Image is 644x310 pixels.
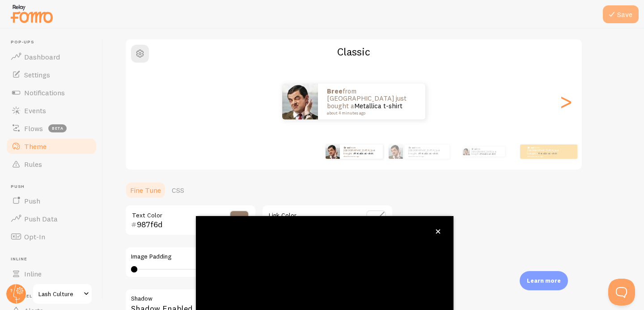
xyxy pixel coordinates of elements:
[5,210,97,228] a: Push Data
[9,2,54,25] img: fomo-relay-logo-orange.svg
[24,124,43,133] span: Flows
[11,256,97,262] span: Inline
[126,45,582,59] h2: Classic
[527,146,563,157] p: from [GEOGRAPHIC_DATA] just bought a
[408,146,415,149] strong: Bree
[327,88,416,115] p: from [GEOGRAPHIC_DATA] just bought a
[24,269,42,278] span: Inline
[5,66,97,84] a: Settings
[282,84,318,119] img: Fomo
[11,39,97,45] span: Pop-ups
[11,184,97,190] span: Push
[527,155,562,157] small: about 4 minutes ago
[125,181,166,199] a: Fine Tune
[354,152,373,155] a: Metallica t-shirt
[480,153,496,155] a: Metallica t-shirt
[560,69,571,134] div: Next slide
[48,124,67,132] span: beta
[527,276,561,285] p: Learn more
[5,228,97,246] a: Opt-In
[538,152,557,155] a: Metallica t-shirt
[354,102,402,110] a: Metallica t-shirt
[5,119,97,137] a: Flows beta
[527,146,534,149] strong: Bree
[24,160,42,169] span: Rules
[24,232,45,241] span: Opt-In
[408,155,445,157] small: about 4 minutes ago
[5,192,97,210] a: Push
[5,84,97,102] a: Notifications
[419,152,438,155] a: Metallica t-shirt
[24,196,40,205] span: Push
[462,148,470,155] img: Fomo
[5,265,97,283] a: Inline
[38,289,81,299] span: Lash Culture
[327,87,343,95] strong: Bree
[24,142,47,151] span: Theme
[24,106,46,115] span: Events
[471,147,501,157] p: from [GEOGRAPHIC_DATA] just bought a
[389,144,403,159] img: Fomo
[5,137,97,155] a: Theme
[520,271,568,290] div: Learn more
[5,48,97,66] a: Dashboard
[343,155,378,157] small: about 4 minutes ago
[166,181,190,199] a: CSS
[32,283,93,305] a: Lash Culture
[327,111,414,115] small: about 4 minutes ago
[5,102,97,119] a: Events
[471,148,476,150] strong: Bree
[433,227,443,236] button: close,
[24,88,65,97] span: Notifications
[343,146,379,157] p: from [GEOGRAPHIC_DATA] just bought a
[5,155,97,173] a: Rules
[131,253,387,261] label: Image Padding
[24,70,50,79] span: Settings
[408,146,446,157] p: from [GEOGRAPHIC_DATA] just bought a
[608,279,635,306] iframe: Help Scout Beacon - Open
[24,52,60,61] span: Dashboard
[24,214,58,223] span: Push Data
[326,144,340,159] img: Fomo
[343,146,350,149] strong: Bree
